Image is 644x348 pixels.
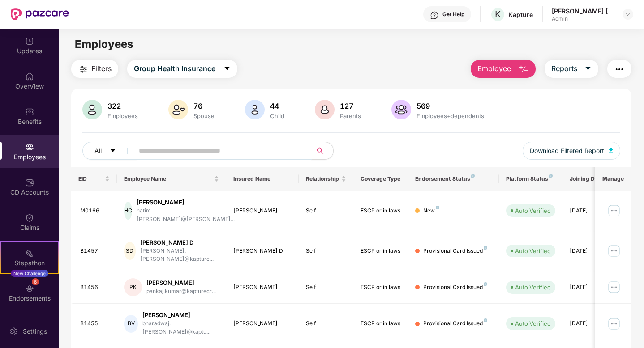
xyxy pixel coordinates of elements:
[423,283,487,292] div: Provisional Card Issued
[142,319,219,336] div: bharadwaj.[PERSON_NAME]@kaptu...
[361,283,401,292] div: ESCP or in laws
[552,7,614,15] div: [PERSON_NAME] [PERSON_NAME]
[124,278,142,296] div: PK
[25,107,34,116] img: svg+xml;base64,PHN2ZyBpZD0iQmVuZWZpdHMiIHhtbG5zPSJodHRwOi8vd3d3LnczLm9yZy8yMDAwL3N2ZyIgd2lkdGg9Ij...
[268,102,286,110] div: 44
[25,284,34,293] img: svg+xml;base64,PHN2ZyBpZD0iRW5kb3JzZW1lbnRzIiB4bWxucz0iaHR0cDovL3d3dy53My5vcmcvMjAwMC9zdmciIHdpZH...
[523,142,620,160] button: Download Filtered Report
[607,204,621,218] img: manageButton
[306,175,339,182] span: Relationship
[515,246,551,255] div: Auto Verified
[233,283,292,292] div: [PERSON_NAME]
[25,37,34,46] img: svg+xml;base64,PHN2ZyBpZD0iVXBkYXRlZCIgeG1sbnM9Imh0dHA6Ly93d3cudzMub3JnLzIwMDAvc3ZnIiB3aWR0aD0iMj...
[140,238,219,247] div: [PERSON_NAME] D
[570,207,610,215] div: [DATE]
[124,175,212,182] span: Employee Name
[515,319,551,328] div: Auto Verified
[226,167,299,191] th: Insured Name
[140,247,219,264] div: [PERSON_NAME].[PERSON_NAME]@kapture...
[436,206,439,209] img: svg+xml;base64,PHN2ZyB4bWxucz0iaHR0cDovL3d3dy53My5vcmcvMjAwMC9zdmciIHdpZHRoPSI4IiBoZWlnaHQ9IjgiIH...
[146,279,216,287] div: [PERSON_NAME]
[471,174,475,178] img: svg+xml;base64,PHN2ZyB4bWxucz0iaHR0cDovL3d3dy53My5vcmcvMjAwMC9zdmciIHdpZHRoPSI4IiBoZWlnaHQ9IjgiIH...
[415,112,486,119] div: Employees+dependents
[75,38,133,51] span: Employees
[311,147,329,154] span: search
[142,311,219,319] div: [PERSON_NAME]
[134,63,215,74] span: Group Health Insurance
[82,100,102,119] img: svg+xml;base64,PHN2ZyB4bWxucz0iaHR0cDovL3d3dy53My5vcmcvMjAwMC9zdmciIHhtbG5zOnhsaW5rPSJodHRwOi8vd3...
[471,60,536,78] button: Employee
[614,64,625,75] img: svg+xml;base64,PHN2ZyB4bWxucz0iaHR0cDovL3d3dy53My5vcmcvMjAwMC9zdmciIHdpZHRoPSIyNCIgaGVpZ2h0PSIyNC...
[71,60,118,78] button: Filters
[117,167,226,191] th: Employee Name
[233,247,292,255] div: [PERSON_NAME] D
[551,63,577,74] span: Reports
[562,167,617,191] th: Joining Date
[423,247,487,255] div: Provisional Card Issued
[515,283,551,292] div: Auto Verified
[423,207,439,215] div: New
[233,319,292,328] div: [PERSON_NAME]
[570,319,610,328] div: [DATE]
[192,102,216,110] div: 76
[609,148,613,153] img: svg+xml;base64,PHN2ZyB4bWxucz0iaHR0cDovL3d3dy53My5vcmcvMjAwMC9zdmciIHhtbG5zOnhsaW5rPSJodHRwOi8vd3...
[607,280,621,294] img: manageButton
[442,11,464,18] div: Get Help
[91,63,112,74] span: Filters
[570,283,610,292] div: [DATE]
[423,319,487,328] div: Provisional Card Issued
[192,112,216,119] div: Spouse
[106,102,140,110] div: 322
[430,11,439,20] img: svg+xml;base64,PHN2ZyBpZD0iSGVscC0zMngzMiIgeG1sbnM9Imh0dHA6Ly93d3cudzMub3JnLzIwMDAvc3ZnIiB3aWR0aD...
[549,174,553,178] img: svg+xml;base64,PHN2ZyB4bWxucz0iaHR0cDovL3d3dy53My5vcmcvMjAwMC9zdmciIHdpZHRoPSI4IiBoZWlnaHQ9IjgiIH...
[530,146,604,156] span: Download Filtered Report
[515,206,551,215] div: Auto Verified
[477,63,511,74] span: Employee
[268,112,286,119] div: Child
[25,249,34,258] img: svg+xml;base64,PHN2ZyB4bWxucz0iaHR0cDovL3d3dy53My5vcmcvMjAwMC9zdmciIHdpZHRoPSIyMSIgaGVpZ2h0PSIyMC...
[338,112,363,119] div: Parents
[1,259,58,267] div: Stepathon
[25,72,34,81] img: svg+xml;base64,PHN2ZyBpZD0iSG9tZSIgeG1sbnM9Imh0dHA6Ly93d3cudzMub3JnLzIwMDAvc3ZnIiB3aWR0aD0iMjAiIG...
[361,207,401,215] div: ESCP or in laws
[25,143,34,152] img: svg+xml;base64,PHN2ZyBpZD0iRW1wbG95ZWVzIiB4bWxucz0iaHR0cDovL3d3dy53My5vcmcvMjAwMC9zdmciIHdpZHRoPS...
[11,270,48,277] div: New Challenge
[306,207,346,215] div: Self
[25,213,34,222] img: svg+xml;base64,PHN2ZyBpZD0iQ2xhaW0iIHhtbG5zPSJodHRwOi8vd3d3LnczLm9yZy8yMDAwL3N2ZyIgd2lkdGg9IjIwIi...
[353,167,408,191] th: Coverage Type
[127,60,237,78] button: Group Health Insurancecaret-down
[570,247,610,255] div: [DATE]
[78,175,103,182] span: EID
[110,148,116,155] span: caret-down
[71,167,117,191] th: EID
[299,167,353,191] th: Relationship
[124,242,136,260] div: SD
[32,278,39,285] div: 6
[518,64,529,75] img: svg+xml;base64,PHN2ZyB4bWxucz0iaHR0cDovL3d3dy53My5vcmcvMjAwMC9zdmciIHhtbG5zOnhsaW5rPSJodHRwOi8vd3...
[545,60,598,78] button: Reportscaret-down
[137,198,235,207] div: [PERSON_NAME]
[484,282,487,286] img: svg+xml;base64,PHN2ZyB4bWxucz0iaHR0cDovL3d3dy53My5vcmcvMjAwMC9zdmciIHdpZHRoPSI4IiBoZWlnaHQ9IjgiIH...
[484,318,487,322] img: svg+xml;base64,PHN2ZyB4bWxucz0iaHR0cDovL3d3dy53My5vcmcvMjAwMC9zdmciIHdpZHRoPSI4IiBoZWlnaHQ9IjgiIH...
[306,319,346,328] div: Self
[25,178,34,187] img: svg+xml;base64,PHN2ZyBpZD0iQ0RfQWNjb3VudHMiIGRhdGEtbmFtZT0iQ0QgQWNjb3VudHMiIHhtbG5zPSJodHRwOi8vd3...
[223,65,231,73] span: caret-down
[595,167,631,191] th: Manage
[415,175,492,182] div: Endorsement Status
[80,247,110,255] div: B1457
[624,11,631,18] img: svg+xml;base64,PHN2ZyBpZD0iRHJvcGRvd24tMzJ4MzIiIHhtbG5zPSJodHRwOi8vd3d3LnczLm9yZy8yMDAwL3N2ZyIgd2...
[137,207,235,224] div: hatim.[PERSON_NAME]@[PERSON_NAME]...
[311,142,334,160] button: search
[584,65,592,73] span: caret-down
[94,146,102,156] span: All
[20,327,50,336] div: Settings
[508,10,533,19] div: Kapture
[78,64,89,75] img: svg+xml;base64,PHN2ZyB4bWxucz0iaHR0cDovL3d3dy53My5vcmcvMjAwMC9zdmciIHdpZHRoPSIyNCIgaGVpZ2h0PSIyNC...
[233,207,292,215] div: [PERSON_NAME]
[338,102,363,110] div: 127
[245,100,265,119] img: svg+xml;base64,PHN2ZyB4bWxucz0iaHR0cDovL3d3dy53My5vcmcvMjAwMC9zdmciIHhtbG5zOnhsaW5rPSJodHRwOi8vd3...
[80,283,110,292] div: B1456
[361,319,401,328] div: ESCP or in laws
[315,100,335,119] img: svg+xml;base64,PHN2ZyB4bWxucz0iaHR0cDovL3d3dy53My5vcmcvMjAwMC9zdmciIHhtbG5zOnhsaW5rPSJodHRwOi8vd3...
[391,100,411,119] img: svg+xml;base64,PHN2ZyB4bWxucz0iaHR0cDovL3d3dy53My5vcmcvMjAwMC9zdmciIHhtbG5zOnhsaW5rPSJodHRwOi8vd3...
